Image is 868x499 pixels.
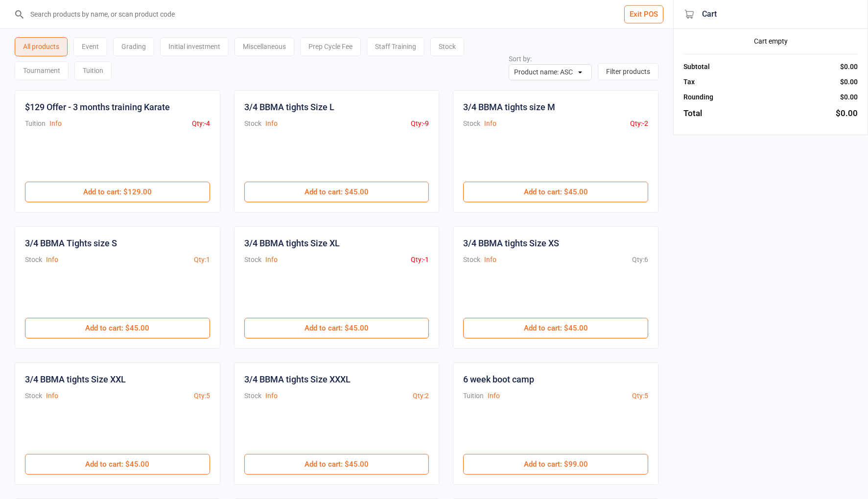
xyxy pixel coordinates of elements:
[73,37,107,56] div: Event
[15,61,69,80] div: Tournament
[244,255,261,265] div: Stock
[632,255,648,265] div: Qty: 6
[484,255,496,265] button: Info
[46,391,58,401] button: Info
[194,391,210,401] div: Qty: 5
[463,255,480,265] div: Stock
[413,391,429,401] div: Qty: 2
[463,237,559,250] div: 3/4 BBMA tights Size XS
[265,391,278,401] button: Info
[463,454,648,475] button: Add to cart: $99.00
[244,182,429,202] button: Add to cart: $45.00
[411,255,429,265] div: Qty: -1
[683,107,702,120] div: Total
[244,373,351,386] div: 3/4 BBMA tights Size XXXL
[25,454,210,475] button: Add to cart: $45.00
[192,119,210,129] div: Qty: -4
[488,391,500,401] button: Info
[683,62,710,72] div: Subtotal
[244,318,429,338] button: Add to cart: $45.00
[25,373,126,386] div: 3/4 BBMA tights Size XXL
[244,119,261,129] div: Stock
[113,37,154,56] div: Grading
[74,61,112,80] div: Tuition
[463,391,484,401] div: Tuition
[840,77,858,87] div: $0.00
[265,255,278,265] button: Info
[49,119,62,129] button: Info
[683,77,695,87] div: Tax
[411,119,429,129] div: Qty: -9
[840,62,858,72] div: $0.00
[463,373,534,386] div: 6 week boot camp
[244,100,334,114] div: 3/4 BBMA tights Size L
[463,318,648,338] button: Add to cart: $45.00
[265,119,278,129] button: Info
[194,255,210,265] div: Qty: 1
[463,182,648,202] button: Add to cart: $45.00
[25,119,46,129] div: Tuition
[25,182,210,202] button: Add to cart: $129.00
[836,107,858,120] div: $0.00
[484,119,496,129] button: Info
[624,5,663,24] button: Exit POS
[25,318,210,338] button: Add to cart: $45.00
[598,63,658,80] button: Filter products
[509,55,532,63] label: Sort by:
[300,37,361,56] div: Prep Cycle Fee
[683,36,858,47] div: Cart empty
[160,37,229,56] div: Initial investment
[25,237,117,250] div: 3/4 BBMA Tights size S
[244,391,261,401] div: Stock
[25,100,170,114] div: $129 Offer - 3 months training Karate
[683,92,713,102] div: Rounding
[244,237,340,250] div: 3/4 BBMA tights Size XL
[15,37,68,56] div: All products
[632,391,648,401] div: Qty: 5
[463,119,480,129] div: Stock
[235,37,294,56] div: Miscellaneous
[430,37,464,56] div: Stock
[25,255,42,265] div: Stock
[840,92,858,102] div: $0.00
[25,391,42,401] div: Stock
[463,100,555,114] div: 3/4 BBMA tights size M
[244,454,429,475] button: Add to cart: $45.00
[630,119,648,129] div: Qty: -2
[367,37,424,56] div: Staff Training
[46,255,58,265] button: Info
